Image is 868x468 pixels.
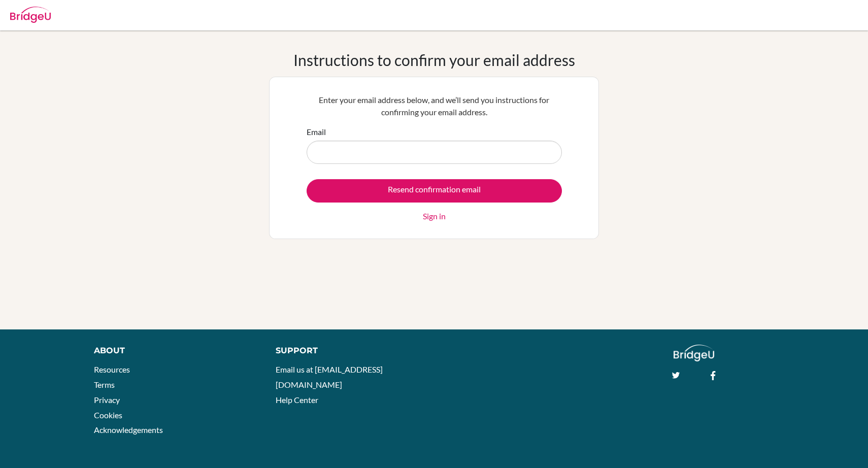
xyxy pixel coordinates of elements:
[94,410,122,420] a: Cookies
[94,345,253,357] div: About
[307,179,562,203] input: Resend confirmation email
[94,425,163,434] a: Acknowledgements
[276,395,318,405] a: Help Center
[674,345,715,361] img: logo_white@2x-f4f0deed5e89b7ecb1c2cc34c3e3d731f90f0f143d5ea2071677605dd97b5244.png
[293,51,575,69] h1: Instructions to confirm your email address
[10,7,51,23] img: Bridge-U
[307,126,326,138] label: Email
[94,395,120,405] a: Privacy
[94,380,115,389] a: Terms
[307,94,562,118] p: Enter your email address below, and we’ll send you instructions for confirming your email address.
[276,364,383,389] a: Email us at [EMAIL_ADDRESS][DOMAIN_NAME]
[94,364,130,374] a: Resources
[423,210,446,222] a: Sign in
[276,345,423,357] div: Support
